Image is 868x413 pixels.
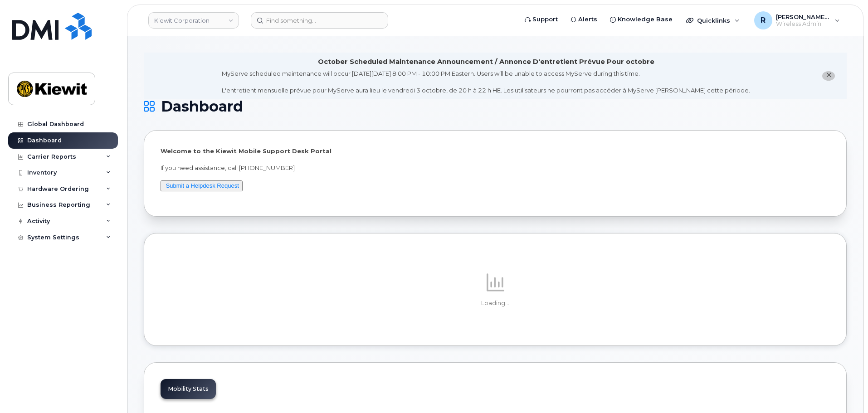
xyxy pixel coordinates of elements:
[829,374,861,406] iframe: Messenger Launcher
[166,182,239,189] a: Submit a Helpdesk Request
[161,299,830,307] p: Loading...
[222,69,750,95] div: MyServe scheduled maintenance will occur [DATE][DATE] 8:00 PM - 10:00 PM Eastern. Users will be u...
[822,71,835,81] button: close notification
[161,180,243,192] button: Submit a Helpdesk Request
[161,147,830,155] p: Welcome to the Kiewit Mobile Support Desk Portal
[318,57,654,67] div: October Scheduled Maintenance Announcement / Annonce D'entretient Prévue Pour octobre
[161,100,243,113] span: Dashboard
[161,164,830,172] p: If you need assistance, call [PHONE_NUMBER]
